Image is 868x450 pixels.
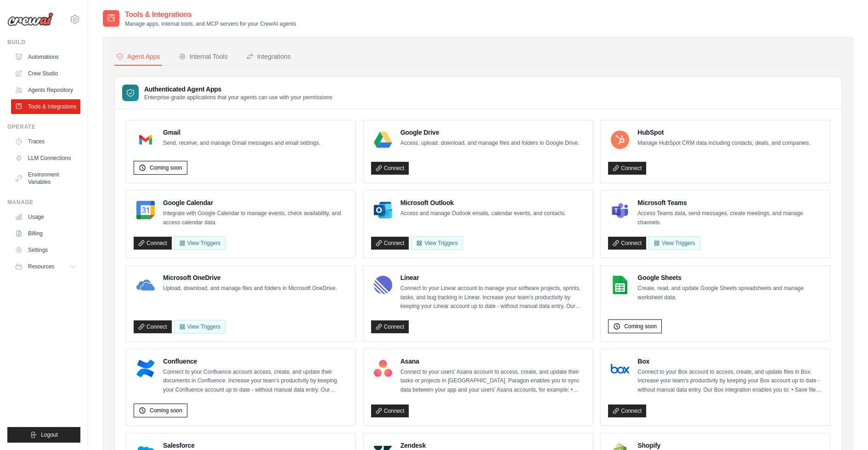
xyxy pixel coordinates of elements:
a: Agents Repository [11,83,80,97]
: View Triggers [174,320,225,334]
p: Connect to your Linear account to manage your software projects, sprints, tasks, and bug tracking... [400,284,586,311]
p: Connect to your users’ Asana account to access, create, and update their tasks or projects in [GE... [400,368,586,395]
button: Resources [11,259,80,274]
a: LLM Connections [11,151,80,165]
a: Connect [608,404,646,417]
span: Coming soon [624,323,657,330]
p: Send, receive, and manage Gmail messages and email settings. [163,139,321,148]
img: Box Logo [611,359,629,378]
img: Gmail Logo [136,131,155,149]
a: Connect [134,320,172,333]
h4: HubSpot [637,128,810,137]
p: Manage apps, internal tools, and MCP servers for your CrewAI agents [125,20,296,28]
img: Asana Logo [374,359,392,378]
a: Environment Variables [11,167,80,189]
a: Connect [134,237,172,250]
h4: Confluence [163,357,348,366]
a: Settings [11,243,80,257]
h4: Google Sheets [637,273,823,282]
button: Logout [7,427,80,443]
div: Operate [7,123,80,131]
span: Resources [28,263,54,270]
img: Google Sheets Logo [611,276,629,294]
h4: Linear [400,273,586,282]
h4: Asana [400,357,586,366]
: View Triggers [411,236,462,250]
a: Connect [371,320,409,333]
h4: Microsoft Teams [637,198,823,207]
a: Automations [11,50,80,64]
img: Google Drive Logo [374,131,392,149]
p: Access, upload, download, and manage files and folders in Google Drive. [400,139,580,148]
img: Microsoft OneDrive Logo [136,276,155,294]
span: Coming soon [150,407,182,414]
div: Build [7,39,80,46]
h4: Shopify [637,441,823,450]
p: Create, read, and update Google Sheets spreadsheets and manage worksheet data. [637,284,823,302]
h4: Microsoft Outlook [400,198,566,207]
img: HubSpot Logo [611,131,629,149]
img: Logo [7,12,53,26]
button: Internal Tools [177,48,230,66]
h4: Microsoft OneDrive [163,273,337,282]
img: Linear Logo [374,276,392,294]
div: Integrations [246,52,291,61]
h4: Salesforce [163,441,348,450]
p: Upload, download, and manage files and folders in Microsoft OneDrive. [163,284,337,293]
button: Agent Apps [114,48,162,66]
a: Usage [11,210,80,224]
p: Access and manage Outlook emails, calendar events, and contacts. [400,209,566,218]
a: Connect [608,237,646,250]
a: Traces [11,134,80,149]
h2: Tools & Integrations [125,9,296,20]
p: Connect to your Box account to access, create, and update files in Box. Increase your team’s prod... [637,368,823,395]
a: Crew Studio [11,66,80,81]
p: Enterprise-grade applications that your agents can use with your permissions [144,94,333,101]
h4: Box [637,357,823,366]
img: Confluence Logo [136,359,155,378]
h4: Google Drive [400,128,580,137]
a: Connect [371,237,409,250]
button: View Triggers [174,236,225,250]
: View Triggers [648,236,700,250]
span: Logout [41,431,58,439]
div: Agent Apps [116,52,160,61]
h4: Zendesk [400,441,586,450]
p: Access Teams data, send messages, create meetings, and manage channels. [637,209,823,227]
div: Manage [7,199,80,206]
img: Microsoft Outlook Logo [374,201,392,219]
h4: Gmail [163,128,321,137]
p: Connect to your Confluence account access, create, and update their documents in Confluence. Incr... [163,368,348,395]
a: Connect [608,162,646,175]
div: Internal Tools [179,52,228,61]
p: Manage HubSpot CRM data including contacts, deals, and companies. [637,139,810,148]
h3: Authenticated Agent Apps [144,85,333,94]
h4: Google Calendar [163,198,348,207]
a: Billing [11,226,80,241]
a: Tools & Integrations [11,99,80,114]
span: Coming soon [150,164,182,171]
button: Integrations [244,48,293,66]
p: Integrate with Google Calendar to manage events, check availability, and access calendar data. [163,209,348,227]
a: Connect [371,162,409,175]
img: Google Calendar Logo [136,201,155,219]
img: Microsoft Teams Logo [611,201,629,219]
a: Connect [371,404,409,417]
